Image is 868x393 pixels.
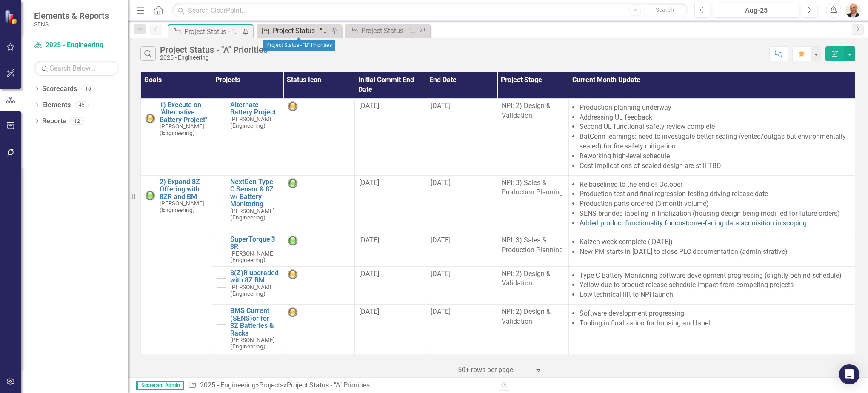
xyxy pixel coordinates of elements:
[497,175,569,233] td: Double-Click to Edit
[426,266,497,305] td: Double-Click to Edit
[426,233,497,266] td: Double-Click to Edit
[212,305,283,353] td: Double-Click to Edit Right Click for Context Menu
[580,199,851,209] li: Production parts ordered (3-month volume)
[431,270,451,278] span: [DATE]
[34,40,119,50] a: 2025 - Engineering
[160,45,268,54] div: Project Status - "A" Priorities
[172,3,688,18] input: Search ClearPoint...
[569,98,855,175] td: Double-Click to Edit
[212,175,283,233] td: Double-Click to Edit Right Click for Context Menu
[359,270,379,278] span: [DATE]
[212,98,283,175] td: Double-Click to Edit Right Click for Context Menu
[230,178,279,208] a: NextGen Type C Sensor & 8Z w/ Battery Monitoring
[580,247,851,257] li: New PM starts in [DATE] to close PLC documentation (administrative)
[212,233,283,266] td: Double-Click to Edit Right Click for Context Menu
[288,269,298,279] img: Yellow: At Risk/Needs Attention
[288,236,298,246] img: Green: On Track
[42,117,66,126] a: Reports
[580,319,851,328] li: Tooling in finalization for housing and label
[569,233,855,266] td: Double-Click to Edit
[716,6,797,16] div: Aug-25
[273,26,329,36] div: Project Status - "B" Priorities
[75,102,89,109] div: 45
[580,161,851,171] li: Cost implications of sealed design are still TBD
[347,26,417,36] a: Project Status - "C" Priorities
[145,191,155,201] img: Green: On Track
[355,266,426,305] td: Double-Click to Edit
[160,54,268,61] div: 2025 - Engineering
[713,3,799,18] button: Aug-25
[287,381,370,389] div: Project Status - "A" Priorities
[283,266,355,305] td: Double-Click to Edit
[502,270,551,288] span: NPI: 2) Design & Validation
[569,175,855,233] td: Double-Click to Edit
[839,364,859,384] div: Open Intercom Messenger
[230,101,279,116] a: Alternate Battery Project
[580,290,851,300] li: Low technical lift to NPI launch
[580,103,851,113] li: Production planning underway
[361,26,417,36] div: Project Status - "C" Priorities
[136,381,184,390] span: Scorecard Admin
[580,271,851,281] li: Type C Battery Monitoring software development progressing (slightly behind schedule)
[355,175,426,233] td: Double-Click to Edit
[70,117,84,125] div: 12
[283,233,355,266] td: Double-Click to Edit
[200,381,256,389] a: 2025 - Engineering
[4,9,19,25] img: ClearPoint Strategy
[283,305,355,353] td: Double-Click to Edit
[141,175,212,353] td: Double-Click to Edit Right Click for Context Menu
[426,98,497,175] td: Double-Click to Edit
[81,85,95,93] div: 10
[145,114,155,124] img: Yellow: At Risk/Needs Attention
[283,175,355,233] td: Double-Click to Edit
[359,236,379,244] span: [DATE]
[34,61,119,76] input: Search Below...
[230,251,279,263] small: [PERSON_NAME] (Engineering)
[426,175,497,233] td: Double-Click to Edit
[160,200,208,213] small: [PERSON_NAME] (Engineering)
[580,309,851,319] li: Software development progressing
[42,100,71,110] a: Elements
[502,236,563,254] span: NPI: 3) Sales & Production Planning
[845,3,861,18] img: Don Nohavec
[34,11,109,21] span: Elements & Reports
[184,26,240,37] div: Project Status - "A" Priorities
[569,266,855,305] td: Double-Click to Edit
[580,122,851,132] li: Second UL functional safety review complete
[359,179,379,187] span: [DATE]
[230,337,279,350] small: [PERSON_NAME] (Engineering)
[160,101,208,124] a: 1) Execute on "Alternative Battery Project"
[230,208,279,221] small: [PERSON_NAME] (Engineering)
[188,381,491,390] div: » »
[355,233,426,266] td: Double-Click to Edit
[502,102,551,120] span: NPI: 2) Design & Validation
[580,151,851,161] li: Reworking high-level schedule
[580,209,851,219] li: SENS branded labeling in finalization (housing design being modified for future orders)
[656,6,674,13] span: Search
[426,305,497,353] td: Double-Click to Edit
[230,269,279,284] a: 8(Z)R upgraded with 8Z BM
[288,307,298,317] img: Yellow: At Risk/Needs Attention
[230,307,279,337] a: BMS Current (SENS)or for 8Z Batteries & Racks
[502,308,551,325] span: NPI: 2) Design & Validation
[431,236,451,244] span: [DATE]
[431,179,451,187] span: [DATE]
[580,219,807,227] span: Added product functionality for customer-facing data acquisition in scoping
[580,189,851,199] li: Production test and final regression testing driving release date
[355,98,426,175] td: Double-Click to Edit
[643,4,686,16] button: Search
[160,123,208,136] small: [PERSON_NAME] (Engineering)
[34,21,109,28] small: SENS
[580,113,851,122] li: Addressing UL feedback
[283,98,355,175] td: Double-Click to Edit
[259,26,329,36] a: Project Status - "B" Priorities
[502,179,563,196] span: NPI: 3) Sales & Production Planning
[497,233,569,266] td: Double-Click to Edit
[580,280,851,290] li: Yellow due to product release schedule impact from competing projects
[288,178,298,188] img: Green: On Track
[580,132,851,151] li: BatConn learnings: need to investigate better sealing (vented/outgas but environmentally sealed) ...
[580,237,851,247] li: Kaizen week complete ([DATE])
[230,116,279,129] small: [PERSON_NAME] (Engineering)
[580,180,851,190] li: Re-baselined to the end of October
